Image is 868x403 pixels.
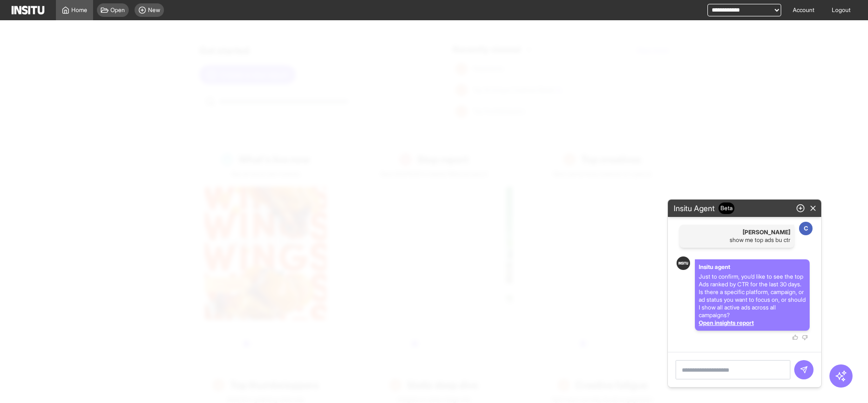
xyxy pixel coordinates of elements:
p: show me top ads bu ctr [683,236,790,244]
span: Open [110,6,125,14]
p: Insitu agent [699,263,806,271]
p: C [804,225,808,232]
p: Just to confirm, you’d like to see the top Ads ranked by CTR for the last 30 days. Is there a spe... [699,273,806,319]
div: Open insights report [699,319,806,327]
img: Logo [678,262,688,264]
h2: Insitu Agent [670,202,738,214]
span: New [148,6,160,14]
span: Beta [719,202,734,214]
span: Home [71,6,87,14]
span: [PERSON_NAME] [683,228,790,236]
img: Logo [12,6,44,14]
